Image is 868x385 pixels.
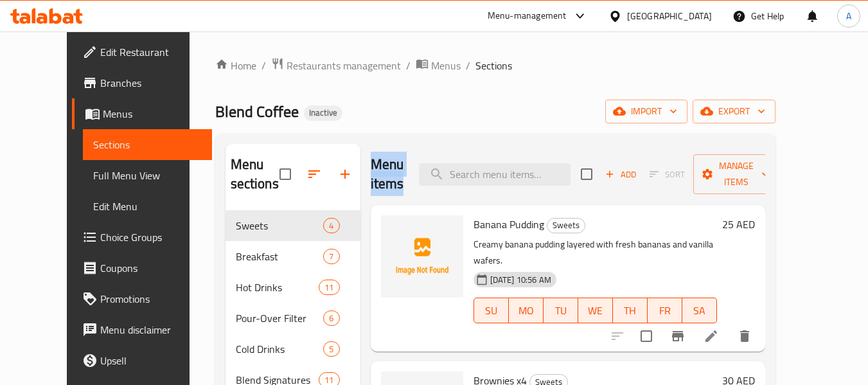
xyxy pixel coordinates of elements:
[231,155,279,193] h2: Menu sections
[319,280,339,295] div: items
[846,9,851,23] span: A
[226,303,360,334] div: Pour-Over Filter6
[100,75,202,91] span: Branches
[633,323,660,350] span: Select to update
[479,301,504,320] span: SU
[93,168,202,183] span: Full Menu View
[703,103,765,120] span: export
[485,274,556,286] span: [DATE] 10:56 AM
[215,57,775,74] nav: breadcrumb
[236,249,324,264] span: Breakfast
[299,159,330,190] span: Sort sections
[544,298,578,323] button: TU
[549,301,573,320] span: TU
[653,301,677,320] span: FR
[323,249,339,264] div: items
[693,154,779,194] button: Manage items
[72,253,212,283] a: Coupons
[509,298,544,323] button: MO
[100,291,202,307] span: Promotions
[100,322,202,337] span: Menu disclaimer
[261,58,266,73] li: /
[406,58,411,73] li: /
[600,165,641,184] button: Add
[618,301,642,320] span: TH
[687,301,712,320] span: SA
[103,106,202,121] span: Menus
[287,58,401,73] span: Restaurants management
[600,165,641,184] span: Add item
[100,44,202,60] span: Edit Restaurant
[547,218,585,233] div: Sweets
[83,191,212,222] a: Edit Menu
[215,58,256,73] a: Home
[319,282,339,294] span: 11
[304,105,342,121] div: Inactive
[226,272,360,303] div: Hot Drinks11
[682,298,717,323] button: SA
[641,165,693,184] span: Select section first
[83,160,212,191] a: Full Menu View
[474,298,509,323] button: SU
[72,37,212,67] a: Edit Restaurant
[573,161,600,188] span: Select section
[272,161,299,188] span: Select all sections
[226,334,360,364] div: Cold Drinks5
[475,58,512,73] span: Sections
[226,241,360,272] div: Breakfast7
[603,167,638,182] span: Add
[215,97,299,126] span: Blend Coffee
[381,215,463,298] img: Banana Pudding
[474,215,544,234] span: Banana Pudding
[578,298,613,323] button: WE
[93,137,202,152] span: Sections
[324,251,339,263] span: 7
[324,220,339,232] span: 4
[324,343,339,355] span: 5
[627,9,712,23] div: [GEOGRAPHIC_DATA]
[514,301,538,320] span: MO
[648,298,682,323] button: FR
[547,218,585,233] span: Sweets
[324,312,339,325] span: 6
[72,314,212,345] a: Menu disclaimer
[583,301,608,320] span: WE
[236,218,324,233] span: Sweets
[83,129,212,160] a: Sections
[729,321,760,352] button: delete
[323,218,339,233] div: items
[93,199,202,214] span: Edit Menu
[704,158,769,190] span: Manage items
[605,100,687,123] button: import
[616,103,677,120] span: import
[704,328,719,344] a: Edit menu item
[236,280,319,295] span: Hot Drinks
[72,98,212,129] a: Menus
[613,298,648,323] button: TH
[722,215,755,233] h6: 25 AED
[226,210,360,241] div: Sweets4
[304,107,342,118] span: Inactive
[236,310,324,326] span: Pour-Over Filter
[474,237,717,269] p: Creamy banana pudding layered with fresh bananas and vanilla wafers.
[271,57,401,74] a: Restaurants management
[416,57,461,74] a: Menus
[488,8,567,24] div: Menu-management
[72,283,212,314] a: Promotions
[72,222,212,253] a: Choice Groups
[72,67,212,98] a: Branches
[693,100,775,123] button: export
[100,353,202,368] span: Upsell
[323,341,339,357] div: items
[72,345,212,376] a: Upsell
[431,58,461,73] span: Menus
[419,163,571,186] input: search
[371,155,404,193] h2: Menu items
[236,341,324,357] span: Cold Drinks
[662,321,693,352] button: Branch-specific-item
